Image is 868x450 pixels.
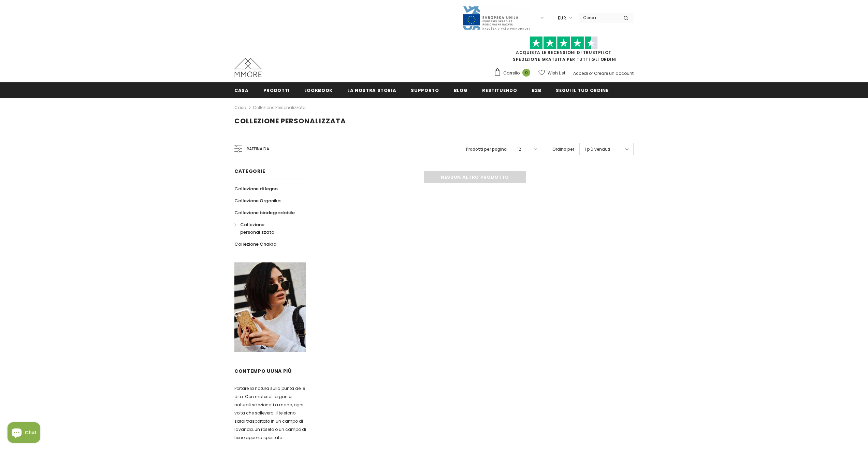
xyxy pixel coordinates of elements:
[234,207,295,219] a: Collezione biodegradabile
[556,87,608,94] span: Segui il tuo ordine
[347,82,396,98] a: La nostra storia
[548,70,565,77] span: Wish List
[234,209,295,216] span: Collezione biodegradabile
[589,70,593,76] span: or
[579,13,618,23] input: Search Site
[263,82,290,98] a: Prodotti
[234,195,280,207] a: Collezione Organika
[234,368,292,374] span: contempo uUna più
[482,87,517,94] span: Restituendo
[234,238,276,250] a: Collezione Chakra
[263,87,290,94] span: Prodotti
[234,58,262,77] img: Casi MMORE
[573,70,588,76] a: Accedi
[234,116,346,126] span: Collezione personalizzata
[347,87,396,94] span: La nostra storia
[558,15,566,22] span: EUR
[516,50,611,55] a: Acquista le recensioni di TrustPilot
[482,82,517,98] a: Restituendo
[530,36,598,50] img: Fidati di Pilot Stars
[454,87,468,94] span: Blog
[494,68,534,78] a: Carrello 0
[234,87,249,94] span: Casa
[234,183,278,195] a: Collezione di legno
[494,39,634,62] span: SPEDIZIONE GRATUITA PER TUTTI GLI ORDINI
[253,105,306,110] a: Collezione personalizzata
[532,82,541,98] a: B2B
[466,146,507,153] label: Prodotti per pagina
[454,82,468,98] a: Blog
[532,87,541,94] span: B2B
[304,87,333,94] span: Lookbook
[5,422,42,445] inbox-online-store-chat: Shopify online store chat
[411,87,439,94] span: supporto
[234,241,276,247] span: Collezione Chakra
[234,168,265,175] span: Categorie
[234,219,299,238] a: Collezione personalizzata
[522,69,530,77] span: 0
[304,82,333,98] a: Lookbook
[411,82,439,98] a: supporto
[552,146,574,153] label: Ordina per
[517,146,521,153] span: 12
[462,5,531,30] img: Javni Razpis
[462,15,531,21] a: Javni Razpis
[234,384,306,442] p: Portare la natura sulla punta delle dita. Con materiali organici naturali selezionati a mano, ogn...
[234,186,278,192] span: Collezione di legno
[556,82,608,98] a: Segui il tuo ordine
[594,70,634,76] a: Creare un account
[234,82,249,98] a: Casa
[585,146,610,153] span: I più venduti
[240,221,274,235] span: Collezione personalizzata
[503,70,520,77] span: Carrello
[538,67,565,79] a: Wish List
[247,145,269,153] span: Raffina da
[234,197,280,204] span: Collezione Organika
[234,104,246,112] a: Casa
